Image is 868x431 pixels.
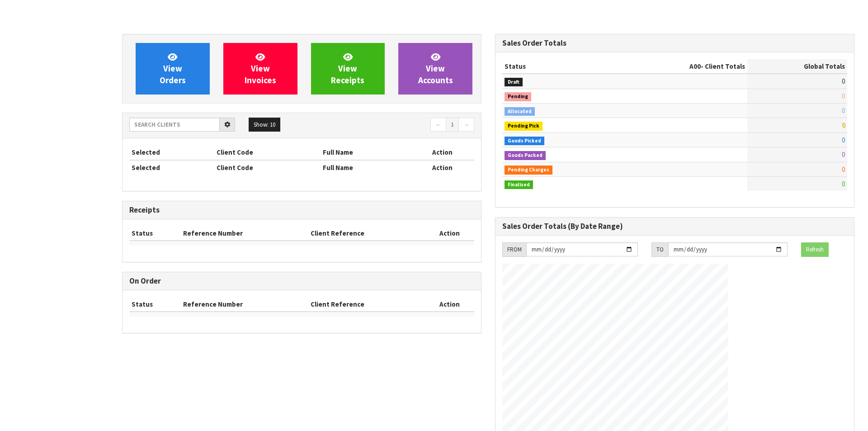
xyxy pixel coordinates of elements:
[321,160,410,175] th: Full Name
[129,206,474,214] h3: Receipts
[331,52,364,85] span: View Receipts
[308,297,425,312] th: Client Reference
[505,122,542,131] span: Pending Pick
[502,222,847,231] h3: Sales Order Totals (By Date Range)
[446,118,459,132] a: 1
[129,118,220,132] input: Search clients
[398,43,472,95] a: ViewAccounts
[425,226,474,241] th: Action
[842,77,845,85] span: 0
[160,52,186,85] span: View Orders
[505,137,544,146] span: Goods Picked
[842,165,845,174] span: 0
[129,277,474,285] h3: On Order
[214,145,321,160] th: Client Code
[842,136,845,144] span: 0
[308,118,474,133] nav: Page navigation
[651,242,668,257] div: TO
[502,39,847,47] h3: Sales Order Totals
[418,52,453,85] span: View Accounts
[425,297,474,312] th: Action
[129,145,214,160] th: Selected
[505,151,546,160] span: Goods Packed
[502,242,526,257] div: FROM
[136,43,210,95] a: ViewOrders
[245,52,276,85] span: View Invoices
[223,43,297,95] a: ViewInvoices
[129,297,181,312] th: Status
[689,62,701,71] span: A00
[505,107,535,116] span: Allocated
[505,166,552,175] span: Pending Charges
[308,226,425,241] th: Client Reference
[311,43,385,95] a: ViewReceipts
[181,297,309,312] th: Reference Number
[842,106,845,115] span: 0
[410,160,474,175] th: Action
[505,78,523,87] span: Draft
[502,59,616,74] th: Status
[249,118,280,132] button: Show: 10
[842,92,845,100] span: 0
[842,180,845,188] span: 0
[410,145,474,160] th: Action
[129,160,214,175] th: Selected
[616,59,747,74] th: - Client Totals
[181,226,309,241] th: Reference Number
[842,150,845,159] span: 0
[801,242,829,257] button: Refresh
[129,226,181,241] th: Status
[430,118,446,132] a: ←
[321,145,410,160] th: Full Name
[505,180,533,189] span: Finalised
[842,121,845,129] span: 0
[458,118,474,132] a: →
[747,59,847,74] th: Global Totals
[505,92,531,101] span: Pending
[214,160,321,175] th: Client Code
